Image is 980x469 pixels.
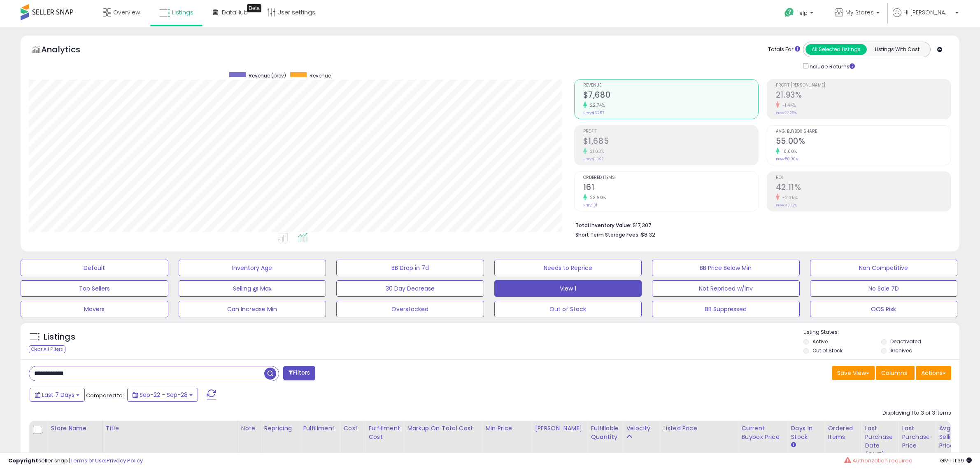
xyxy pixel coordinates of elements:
[264,424,296,433] div: Repricing
[916,366,951,380] button: Actions
[776,110,797,115] small: Prev: 22.25%
[768,46,800,54] div: Totals For
[741,424,784,441] div: Current Buybox Price
[587,102,605,108] small: 22.74%
[583,110,604,115] small: Prev: $6,257
[791,424,821,441] div: Days In Stock
[41,44,96,57] h5: Analytics
[21,301,168,317] button: Movers
[583,83,758,88] span: Revenue
[810,280,958,297] button: No Sale 7D
[812,338,828,345] label: Active
[583,129,758,134] span: Profit
[652,301,800,317] button: BB Suppressed
[776,90,951,101] h2: 21.93%
[784,7,794,18] i: Get Help
[51,424,99,433] div: Store Name
[940,457,972,464] span: 2025-10-6 11:39 GMT
[626,424,656,433] div: Velocity
[780,102,796,108] small: -1.44%
[641,231,655,239] span: $8.32
[70,457,105,464] a: Terms of Use
[776,176,951,180] span: ROI
[778,1,822,27] a: Help
[652,260,800,276] button: BB Price Below Min
[591,424,619,441] div: Fulfillable Quantity
[247,4,261,12] div: Tooltip anchor
[903,8,953,16] span: Hi [PERSON_NAME]
[805,44,867,55] button: All Selected Listings
[21,280,168,297] button: Top Sellers
[776,136,951,148] h2: 55.00%
[583,203,597,208] small: Prev: 131
[890,338,921,345] label: Deactivated
[113,8,140,16] span: Overview
[663,424,734,433] div: Listed Price
[44,331,75,343] h5: Listings
[30,388,85,402] button: Last 7 Days
[42,391,74,399] span: Last 7 Days
[107,457,143,464] a: Privacy Policy
[494,280,642,297] button: View 1
[776,183,951,194] h2: 42.11%
[797,61,865,71] div: Include Returns
[810,301,958,317] button: OOS Risk
[29,345,65,353] div: Clear All Filters
[780,195,798,201] small: -2.36%
[172,8,193,16] span: Listings
[881,369,907,377] span: Columns
[179,280,326,297] button: Selling @ Max
[575,220,945,230] li: $17,307
[866,44,928,55] button: Listings With Cost
[127,388,198,402] button: Sep-22 - Sep-28
[791,441,796,449] small: Days In Stock.
[803,328,959,336] p: Listing States:
[796,9,808,16] span: Help
[780,148,797,155] small: 10.00%
[587,148,604,155] small: 21.03%
[776,203,797,208] small: Prev: 43.13%
[494,260,642,276] button: Needs to Reprice
[310,72,331,79] span: Revenue
[832,366,875,380] button: Save View
[21,260,168,276] button: Default
[179,301,326,317] button: Can Increase Min
[179,260,326,276] button: Inventory Age
[652,280,800,297] button: Not Repriced w/Inv
[8,457,38,464] strong: Copyright
[86,392,124,399] span: Compared to:
[890,347,912,354] label: Archived
[404,421,482,462] th: The percentage added to the cost of goods (COGS) that forms the calculator for Min & Max prices.
[535,424,584,433] div: [PERSON_NAME]
[902,424,932,450] div: Last Purchase Price
[939,424,969,450] div: Avg Selling Price
[343,424,361,433] div: Cost
[876,366,915,380] button: Columns
[865,424,895,459] div: Last Purchase Date (GMT)
[583,136,758,148] h2: $1,685
[776,129,951,134] span: Avg. Buybox Share
[583,90,758,101] h2: $7,680
[893,8,959,27] a: Hi [PERSON_NAME]
[776,157,798,162] small: Prev: 50.00%
[336,280,484,297] button: 30 Day Decrease
[494,301,642,317] button: Out of Stock
[583,183,758,194] h2: 161
[583,176,758,180] span: Ordered Items
[882,409,951,417] div: Displaying 1 to 3 of 3 items
[845,8,874,16] span: My Stores
[8,457,143,465] div: seller snap | |
[249,72,286,79] span: Revenue (prev)
[222,8,248,16] span: DataHub
[575,231,640,238] b: Short Term Storage Fees:
[140,391,188,399] span: Sep-22 - Sep-28
[303,424,336,433] div: Fulfillment
[336,260,484,276] button: BB Drop in 7d
[812,347,843,354] label: Out of Stock
[485,424,528,433] div: Min Price
[407,424,478,433] div: Markup on Total Cost
[106,424,234,433] div: Title
[575,222,631,229] b: Total Inventory Value:
[336,301,484,317] button: Overstocked
[283,366,315,380] button: Filters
